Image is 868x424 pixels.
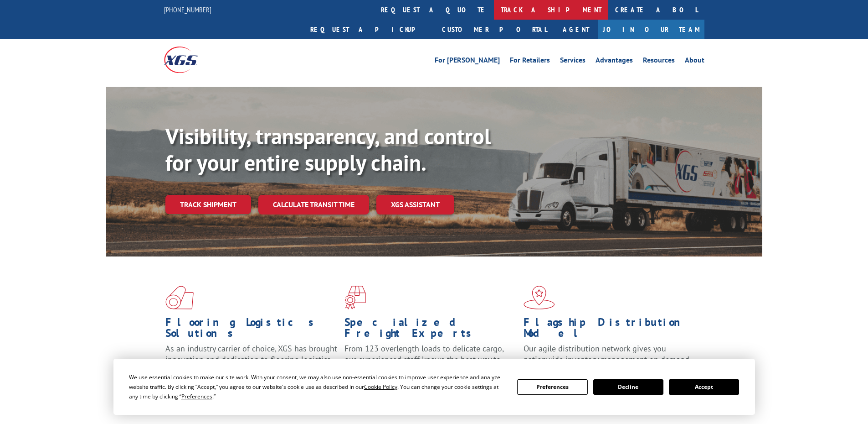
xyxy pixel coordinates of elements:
a: Services [560,57,586,67]
div: Cookie Consent Prompt [113,359,755,415]
h1: Flooring Logistics Solutions [165,317,338,343]
a: Advantages [596,57,633,67]
a: For [PERSON_NAME] [435,57,500,67]
h1: Flagship Distribution Model [524,317,696,343]
a: Resources [643,57,675,67]
a: Agent [554,20,598,39]
a: For Retailers [510,57,550,67]
a: [PHONE_NUMBER] [164,5,211,14]
b: Visibility, transparency, and control for your entire supply chain. [165,122,491,177]
img: xgs-icon-flagship-distribution-model-red [524,286,555,309]
a: Customer Portal [435,20,554,39]
img: xgs-icon-focused-on-flooring-red [344,286,366,309]
a: Calculate transit time [258,195,369,215]
span: As an industry carrier of choice, XGS has brought innovation and dedication to flooring logistics... [165,343,337,376]
p: From 123 overlength loads to delicate cargo, our experienced staff knows the best way to move you... [344,343,517,384]
button: Decline [593,379,663,395]
a: About [685,57,704,67]
a: Join Our Team [598,20,704,39]
a: Track shipment [165,195,251,214]
span: Preferences [181,393,212,400]
a: XGS ASSISTANT [376,195,454,215]
div: We use essential cookies to make our site work. With your consent, we may also use non-essential ... [129,372,506,401]
button: Accept [669,379,739,395]
span: Cookie Policy [364,383,397,391]
h1: Specialized Freight Experts [344,317,517,343]
button: Preferences [517,379,587,395]
a: Request a pickup [303,20,435,39]
img: xgs-icon-total-supply-chain-intelligence-red [165,286,194,309]
span: Our agile distribution network gives you nationwide inventory management on demand. [524,343,691,365]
